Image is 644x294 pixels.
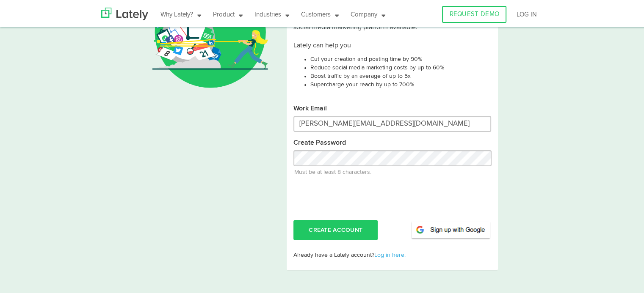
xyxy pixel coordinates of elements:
[293,181,422,214] iframe: reCAPTCHA
[293,165,491,175] span: Must be at least 8 characters.
[293,36,491,49] p: Lately can help you
[293,245,491,258] p: Already have a Lately account?
[410,219,491,238] img: google-signup.png
[293,115,491,131] input: email address
[310,54,491,62] li: Cut your creation and posting time by 90%
[442,5,506,22] a: REQUEST DEMO
[101,6,148,19] img: Lately
[293,219,378,239] button: CREATE ACCOUNT
[310,79,491,88] li: Supercharge your reach by up to 700%
[310,62,491,71] li: Reduce social media marketing costs by up to 60%
[374,251,406,257] a: Log in here.
[293,137,346,147] label: Create Password
[293,103,327,113] label: Work Email
[310,71,491,79] li: Boost traffic by an average of up to 5x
